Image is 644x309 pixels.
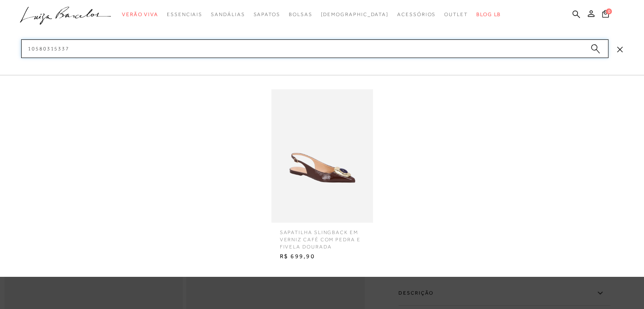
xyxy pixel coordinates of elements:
input: Buscar. [21,39,608,58]
span: Outlet [444,11,468,17]
span: SAPATILHA SLINGBACK EM VERNIZ CAFÉ COM PEDRA E FIVELA DOURADA [274,223,371,250]
a: categoryNavScreenReaderText [444,7,468,22]
a: categoryNavScreenReaderText [253,7,280,22]
a: categoryNavScreenReaderText [211,7,245,22]
a: categoryNavScreenReaderText [289,7,312,22]
a: BLOG LB [476,7,501,22]
a: categoryNavScreenReaderText [167,7,202,22]
img: SAPATILHA SLINGBACK EM VERNIZ CAFÉ COM PEDRA E FIVELA DOURADA [271,89,373,223]
span: Acessórios [397,11,436,17]
button: 0 [600,9,611,21]
span: Verão Viva [122,11,158,17]
span: 0 [606,8,612,14]
span: BLOG LB [476,11,501,17]
span: Sapatos [253,11,280,17]
a: categoryNavScreenReaderText [122,7,158,22]
span: Sandálias [211,11,245,17]
span: Bolsas [289,11,312,17]
span: [DEMOGRAPHIC_DATA] [321,11,389,17]
span: Essenciais [167,11,202,17]
a: noSubCategoriesText [321,7,389,22]
a: SAPATILHA SLINGBACK EM VERNIZ CAFÉ COM PEDRA E FIVELA DOURADA SAPATILHA SLINGBACK EM VERNIZ CAFÉ ... [269,89,375,263]
a: categoryNavScreenReaderText [397,7,436,22]
span: R$ 699,90 [274,250,371,263]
